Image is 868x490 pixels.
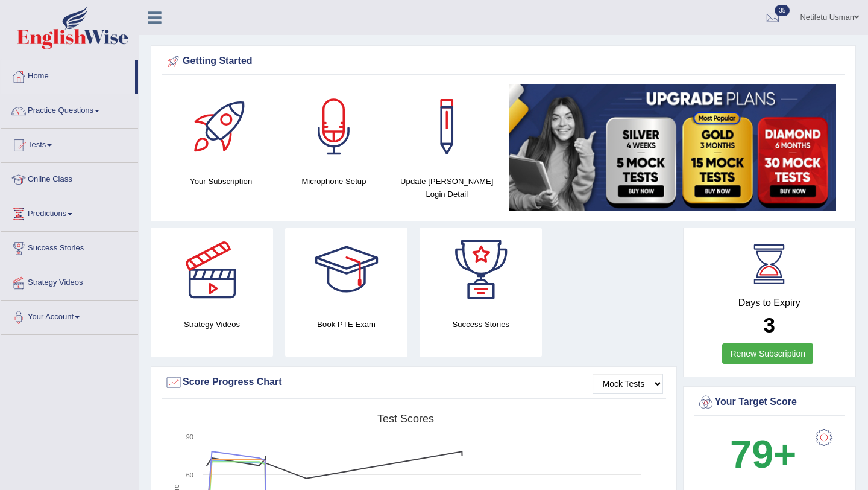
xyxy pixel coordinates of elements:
[509,84,836,211] img: small5.jpg
[1,94,138,124] a: Practice Questions
[1,301,138,331] a: Your Account
[697,297,843,308] h4: Days to Expiry
[186,433,193,441] text: 90
[1,129,138,159] a: Tests
[171,175,271,188] h4: Your Subscription
[285,318,407,331] h4: Book PTE Exam
[420,318,542,331] h4: Success Stories
[283,175,384,188] h4: Microphone Setup
[1,232,138,262] a: Success Stories
[775,5,790,16] span: 35
[722,343,813,364] a: Renew Subscription
[165,52,842,71] div: Getting Started
[186,471,193,479] text: 60
[377,413,434,425] tspan: Test scores
[730,432,796,476] b: 79+
[1,266,138,296] a: Strategy Videos
[1,60,135,90] a: Home
[397,175,497,200] h4: Update [PERSON_NAME] Login Detail
[697,393,843,412] div: Your Target Score
[764,313,775,337] b: 3
[151,318,273,331] h4: Strategy Videos
[1,163,138,193] a: Online Class
[1,197,138,227] a: Predictions
[165,374,663,392] div: Score Progress Chart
